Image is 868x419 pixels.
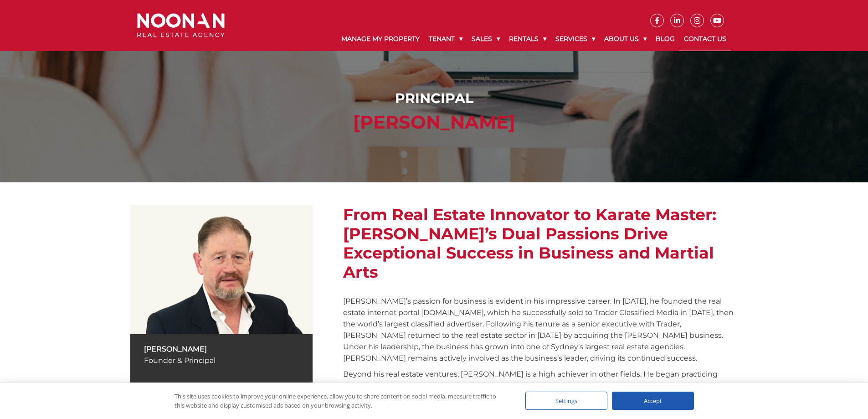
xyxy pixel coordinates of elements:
div: Settings [525,392,607,410]
h1: Principal [139,90,729,107]
h2: From Real Estate Innovator to Karate Master: [PERSON_NAME]’s Dual Passions Drive Exceptional Succ... [343,205,738,282]
a: Blog [651,27,679,51]
a: Sales [467,27,504,51]
img: Michael Noonan [130,205,313,334]
div: This site uses cookies to improve your online experience, allow you to share content on social me... [175,392,507,410]
a: About Us [600,27,651,51]
img: Noonan Real Estate Agency [137,13,225,37]
p: [PERSON_NAME]’s passion for business is evident in his impressive career. In [DATE], he founded t... [343,295,738,364]
a: Rentals [504,27,551,51]
a: Tenant [424,27,467,51]
a: Manage My Property [337,27,424,51]
a: Services [551,27,600,51]
p: [PERSON_NAME] [144,343,299,355]
p: Founder & Principal [144,355,299,366]
a: Contact Us [679,27,731,51]
div: Accept [612,392,694,410]
h2: [PERSON_NAME] [139,111,729,133]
